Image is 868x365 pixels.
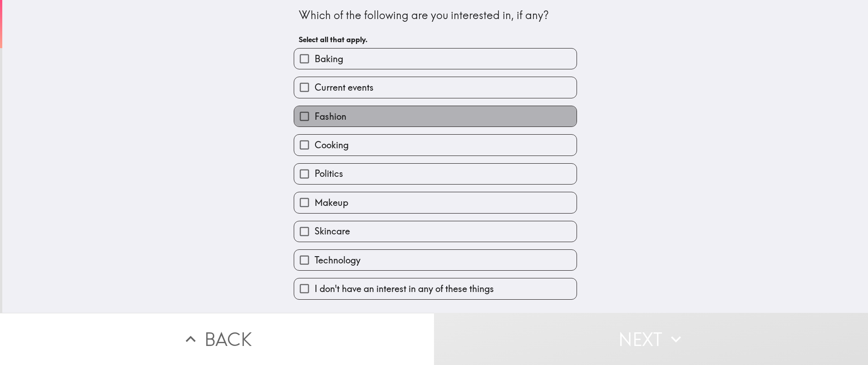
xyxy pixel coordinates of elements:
div: Which of the following are you interested in, if any? [299,8,572,23]
button: Technology [294,250,577,270]
button: Baking [294,49,577,69]
span: Skincare [315,225,350,238]
button: Fashion [294,106,577,127]
button: Next [434,313,868,365]
span: Fashion [315,110,346,123]
button: Politics [294,164,577,184]
span: Cooking [315,139,349,151]
button: Cooking [294,135,577,155]
span: Politics [315,167,343,180]
button: Makeup [294,192,577,213]
button: Current events [294,77,577,97]
span: I don't have an interest in any of these things [315,282,494,295]
h6: Select all that apply. [299,34,572,44]
span: Baking [315,53,343,65]
button: Skincare [294,221,577,242]
button: I don't have an interest in any of these things [294,278,577,299]
span: Current events [315,81,374,94]
span: Technology [315,254,360,267]
span: Makeup [315,196,348,209]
